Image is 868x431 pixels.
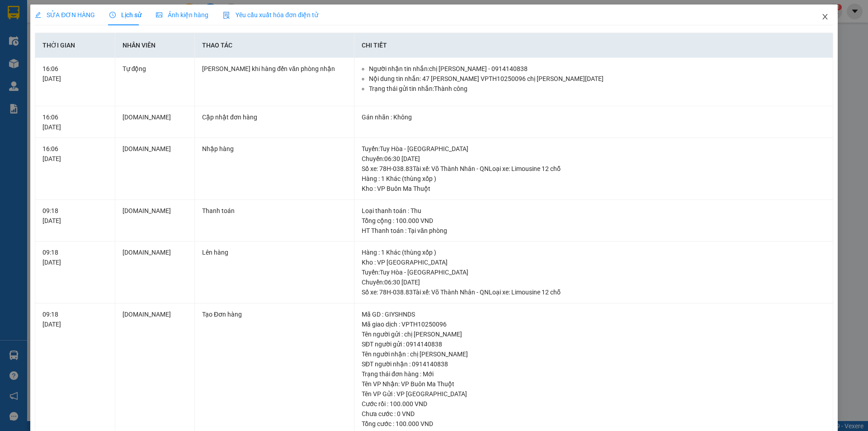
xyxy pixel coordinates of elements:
[362,379,826,389] div: Tên VP Nhận: VP Buôn Ma Thuột
[42,206,107,226] div: 09:18 [DATE]
[362,247,826,257] div: Hàng : 1 Khác (thùng xốp )
[156,11,208,19] span: Ảnh kiện hàng
[202,206,347,216] div: Thanh toán
[362,369,826,379] div: Trạng thái đơn hàng : Mới
[362,112,826,122] div: Gán nhãn : Không
[362,174,826,184] div: Hàng : 1 Khác (thùng xốp )
[109,12,116,18] span: clock-circle
[115,200,195,242] td: [DOMAIN_NAME]
[362,389,826,399] div: Tên VP Gửi : VP [GEOGRAPHIC_DATA]
[362,339,826,349] div: SĐT người gửi : 0914140838
[821,13,829,20] span: close
[202,64,347,74] div: [PERSON_NAME] khi hàng đến văn phòng nhận
[156,12,162,18] span: picture
[35,12,41,18] span: edit
[354,33,833,58] th: Chi tiết
[5,38,62,68] li: VP VP [GEOGRAPHIC_DATA]
[115,138,195,200] td: [DOMAIN_NAME]
[369,74,826,84] li: Nội dung tin nhắn: 47 [PERSON_NAME] VPTH10250096 chị [PERSON_NAME][DATE]
[115,106,195,138] td: [DOMAIN_NAME]
[362,144,826,174] div: Tuyến : Tuy Hòa - [GEOGRAPHIC_DATA] Chuyến: 06:30 [DATE] Số xe: 78H-038.83 Tài xế: Võ Thành Nhân ...
[362,359,826,369] div: SĐT người nhận : 0914140838
[362,319,826,329] div: Mã giao dịch : VPTH10250096
[362,419,826,429] div: Tổng cước : 100.000 VND
[42,247,107,267] div: 09:18 [DATE]
[35,33,115,58] th: Thời gian
[223,12,230,19] img: icon
[369,64,826,74] li: Người nhận tin nhắn: chị [PERSON_NAME] - 0914140838
[35,11,95,19] span: SỬA ĐƠN HÀNG
[42,309,107,329] div: 09:18 [DATE]
[812,5,838,30] button: Close
[5,5,131,22] li: BB Limousine
[202,309,347,319] div: Tạo Đơn hàng
[362,206,826,216] div: Loại thanh toán : Thu
[202,112,347,122] div: Cập nhật đơn hàng
[223,11,318,19] span: Yêu cầu xuất hóa đơn điện tử
[362,349,826,359] div: Tên người nhận : chị [PERSON_NAME]
[362,409,826,419] div: Chưa cước : 0 VND
[362,399,826,409] div: Cước rồi : 100.000 VND
[362,267,826,297] div: Tuyến : Tuy Hòa - [GEOGRAPHIC_DATA] Chuyến: 06:30 [DATE] Số xe: 78H-038.83 Tài xế: Võ Thành Nhân ...
[202,247,347,257] div: Lên hàng
[42,64,107,84] div: 16:06 [DATE]
[115,58,195,106] td: Tự động
[369,84,826,94] li: Trạng thái gửi tin nhắn: Thành công
[62,38,120,68] li: VP [GEOGRAPHIC_DATA]
[195,33,354,58] th: Thao tác
[115,242,195,303] td: [DOMAIN_NAME]
[42,144,107,164] div: 16:06 [DATE]
[362,329,826,339] div: Tên người gửi : chị [PERSON_NAME]
[42,112,107,132] div: 16:06 [DATE]
[362,216,826,226] div: Tổng cộng : 100.000 VND
[362,226,826,236] div: HT Thanh toán : Tại văn phòng
[109,11,142,19] span: Lịch sử
[362,309,826,319] div: Mã GD : GIYSHNDS
[115,33,195,58] th: Nhân viên
[362,184,826,194] div: Kho : VP Buôn Ma Thuột
[362,257,826,267] div: Kho : VP [GEOGRAPHIC_DATA]
[202,144,347,154] div: Nhập hàng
